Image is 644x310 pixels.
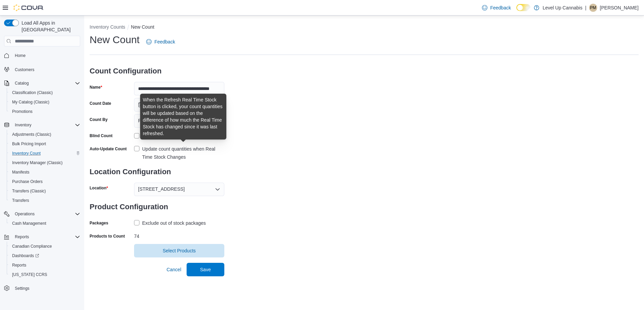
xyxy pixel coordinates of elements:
span: Home [15,53,26,58]
a: Dashboards [7,251,83,260]
span: Products [138,117,157,125]
h1: New Count [90,33,139,46]
span: Classification (Classic) [9,89,80,97]
span: Promotions [12,109,33,114]
button: Transfers [7,196,83,205]
span: Settings [12,284,80,292]
span: Feedback [154,38,175,45]
div: Exclude out of stock packages [142,219,206,227]
label: Auto-Update Count [90,146,127,152]
span: My Catalog (Classic) [12,99,50,105]
a: Transfers [9,196,32,205]
a: [US_STATE] CCRS [9,271,50,279]
label: Count Date [90,101,111,106]
input: Dark Mode [516,4,530,11]
button: Settings [1,283,83,293]
span: Dashboards [9,252,80,260]
a: Promotions [9,107,35,116]
button: Catalog [1,79,83,88]
span: Home [12,51,80,60]
button: Open list of options [215,187,220,192]
a: Dashboards [9,252,42,260]
span: Settings [15,286,29,291]
span: Operations [12,210,80,218]
span: [STREET_ADDRESS] [138,185,185,193]
span: Reports [12,233,80,241]
button: Reports [7,260,83,270]
p: [PERSON_NAME] [600,4,639,12]
div: When the Refresh Real Time Stock button is clicked, your count quantities will be updated based o... [143,96,224,137]
h3: Product Configuration [90,196,224,218]
button: Operations [1,209,83,219]
span: Adjustments (Classic) [12,132,51,137]
span: Inventory Manager (Classic) [12,160,63,165]
span: Inventory Count [12,151,41,156]
span: Adjustments (Classic) [9,130,80,138]
span: Inventory Manager (Classic) [9,159,80,167]
span: Purchase Orders [12,179,43,184]
label: Products to Count [90,234,125,239]
span: Classification (Classic) [12,90,53,95]
span: My Catalog (Classic) [9,98,80,106]
a: Reports [9,261,29,269]
button: Inventory [1,120,83,130]
a: Bulk Pricing Import [9,140,49,148]
span: Save [200,266,211,273]
span: Canadian Compliance [12,244,52,249]
button: Inventory Counts [90,24,125,30]
a: Home [12,52,28,60]
button: Manifests [7,167,83,177]
span: Cash Management [9,219,80,227]
span: Load All Apps in [GEOGRAPHIC_DATA] [19,20,80,33]
label: Packages [90,220,108,226]
label: Count By [90,117,107,122]
span: Washington CCRS [9,271,80,279]
button: Cash Management [7,219,83,228]
button: My Catalog (Classic) [7,97,83,107]
a: Inventory Manager (Classic) [9,159,65,167]
button: Operations [12,210,37,218]
button: Inventory Manager (Classic) [7,158,83,167]
button: Save [187,263,224,276]
button: Transfers (Classic) [7,186,83,196]
nav: An example of EuiBreadcrumbs [90,24,639,32]
span: Transfers (Classic) [12,188,46,194]
button: Customers [1,64,83,74]
a: Settings [12,284,32,292]
a: Cash Management [9,219,49,227]
span: Reports [9,261,80,269]
span: Inventory [12,121,80,129]
span: Select Products [163,247,196,254]
span: Purchase Orders [9,178,80,186]
span: Operations [15,211,35,217]
button: Home [1,51,83,60]
span: Inventory Count [9,149,80,157]
span: Feedback [490,4,511,11]
button: [US_STATE] CCRS [7,270,83,279]
p: | [585,4,586,12]
span: Customers [12,65,80,73]
button: Purchase Orders [7,177,83,186]
a: Adjustments (Classic) [9,130,54,138]
button: Canadian Compliance [7,242,83,251]
button: Classification (Classic) [7,88,83,97]
a: Transfers (Classic) [9,187,49,195]
img: Cova [13,4,44,11]
span: PM [590,4,596,12]
label: Location [90,185,108,191]
span: Manifests [9,168,80,176]
button: Reports [1,232,83,242]
input: Press the down key to open a popover containing a calendar. [134,98,224,112]
a: Canadian Compliance [9,242,55,250]
button: Bulk Pricing Import [7,139,83,149]
button: Cancel [164,263,184,276]
span: Manifests [12,169,29,175]
span: Bulk Pricing Import [9,140,80,148]
div: Patrick McGinley [589,4,597,12]
button: Reports [12,233,32,241]
a: Feedback [479,1,513,14]
button: Promotions [7,107,83,116]
a: Feedback [143,35,178,49]
a: Inventory Count [9,149,43,157]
